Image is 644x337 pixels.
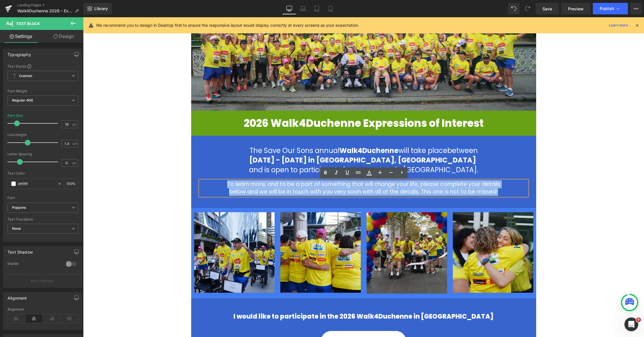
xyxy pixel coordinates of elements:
[12,205,26,210] i: Poppins
[256,129,315,138] span: Walk4Duchenne
[7,64,78,68] div: Text Styles
[7,89,78,93] div: Font Weight
[72,142,77,145] span: em
[166,138,393,148] span: [DATE] - [DATE] in [GEOGRAPHIC_DATA], [GEOGRAPHIC_DATA]
[7,196,78,200] div: Font
[7,133,78,137] div: Line Height
[112,100,449,112] h1: 2026 Walk4Duchenne Expressions of Interest
[630,3,642,14] button: More
[7,49,31,57] div: Typography
[324,3,338,14] a: Mobile
[296,3,310,14] a: Laptop
[310,3,324,14] a: Tablet
[364,129,395,138] span: between
[72,122,77,126] span: px
[94,6,108,11] span: Library
[72,161,77,165] span: px
[522,3,533,14] button: Redo
[600,6,614,11] span: Publish
[508,3,520,14] button: Undo
[12,226,21,231] b: None
[7,217,78,221] div: Text Transform
[7,292,27,300] div: Alignment
[117,148,444,158] p: and is open to participants from any state in [GEOGRAPHIC_DATA].
[7,171,78,175] div: Text Color
[19,74,32,78] b: Custom
[117,129,444,138] p: The Save Our Sons annual will take place
[30,278,53,284] p: More settings
[17,3,83,7] a: Landing Pages
[139,163,422,179] p: To learn more, and to be a part of something that will change your life, please complete your det...
[607,22,630,29] a: Learn more
[636,317,641,322] span: 8
[96,22,359,28] p: We recommend you to design in Desktop first to ensure the responsive layout would display correct...
[282,3,296,14] a: Desktop
[43,30,85,43] a: Design
[7,246,33,254] div: Text Shadow
[17,9,72,13] span: Walk4Duchenne 2026 – Expressions of Interest
[7,114,23,118] div: Font Size
[12,98,33,102] b: Regular 400
[593,3,628,14] button: Publish
[83,3,112,14] a: New Library
[16,21,40,26] span: Text Block
[624,317,638,331] iframe: Intercom live chat
[568,6,584,12] span: Preview
[112,296,449,303] h1: I would like to participate in the 2026 Walk4Duchenne in [GEOGRAPHIC_DATA]
[238,314,323,334] a: REGISTER NOW
[64,179,78,189] div: %
[3,274,82,288] button: More settings
[7,307,78,311] div: Alignment
[543,6,552,12] span: Save
[561,3,591,14] a: Preview
[7,152,78,156] div: Letter Spacing
[7,261,60,267] div: Enable
[18,181,55,187] input: Color
[249,318,312,330] span: REGISTER NOW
